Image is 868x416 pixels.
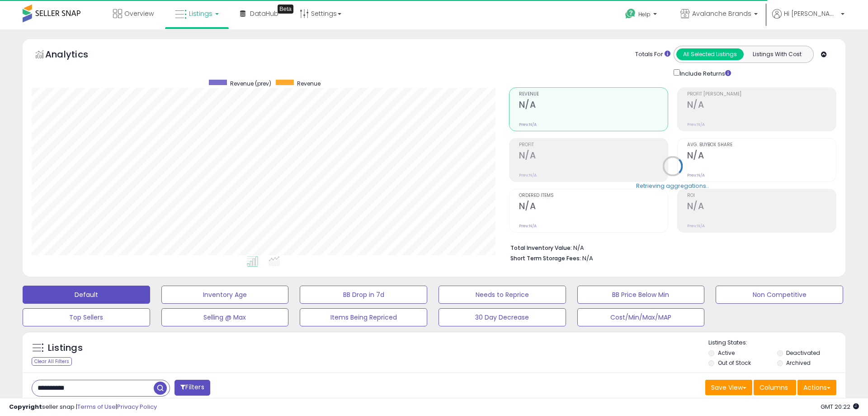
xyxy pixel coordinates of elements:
[297,80,321,87] span: Revenue
[577,286,705,304] button: BB Price Below Min
[439,286,566,304] button: Needs to Reprice
[718,349,735,357] label: Active
[32,357,72,366] div: Clear All Filters
[300,308,427,326] button: Items Being Repriced
[635,50,670,59] div: Totals For
[77,402,116,411] a: Terms of Use
[117,402,157,411] a: Privacy Policy
[161,308,289,326] button: Selling @ Max
[23,286,150,304] button: Default
[692,9,751,18] span: Avalanche Brands
[797,380,836,395] button: Actions
[708,339,845,347] p: Listing States:
[716,286,843,304] button: Non Competitive
[821,402,859,411] span: 2025-09-10 20:22 GMT
[230,80,271,87] span: Revenue (prev)
[48,342,83,354] h5: Listings
[23,308,150,326] button: Top Sellers
[636,182,709,190] div: Retrieving aggregations..
[9,402,42,411] strong: Copyright
[161,286,289,304] button: Inventory Age
[189,9,212,18] span: Listings
[784,9,838,18] span: Hi [PERSON_NAME]
[577,308,705,326] button: Cost/Min/Max/MAP
[676,48,744,60] button: All Selected Listings
[667,67,741,78] div: Include Returns
[250,9,278,18] span: DataHub
[618,1,666,29] a: Help
[718,359,751,367] label: Out of Stock
[124,9,154,18] span: Overview
[786,349,820,357] label: Deactivated
[754,380,796,395] button: Columns
[638,10,651,18] span: Help
[175,380,210,396] button: Filters
[9,403,157,411] div: seller snap | |
[772,9,844,29] a: Hi [PERSON_NAME]
[300,286,427,304] button: BB Drop in 7d
[45,48,106,63] h5: Analytics
[439,308,566,326] button: 30 Day Decrease
[759,383,788,392] span: Columns
[743,48,811,60] button: Listings With Cost
[278,5,293,14] div: Tooltip anchor
[786,359,811,367] label: Archived
[625,8,636,19] i: Get Help
[705,380,752,395] button: Save View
